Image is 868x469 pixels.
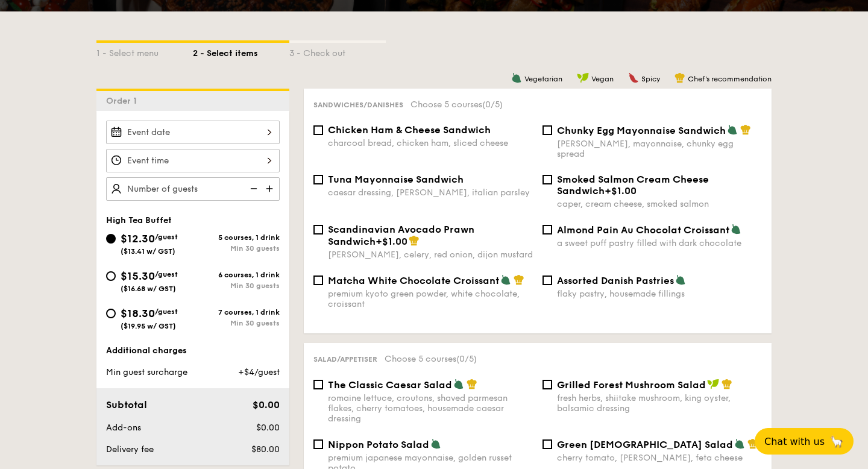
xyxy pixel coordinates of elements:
span: 🦙 [829,435,844,449]
span: +$1.00 [605,185,637,197]
div: Min 30 guests [193,244,280,253]
input: Tuna Mayonnaise Sandwichcaesar dressing, [PERSON_NAME], italian parsley [313,175,323,184]
span: Chat with us [764,436,825,447]
input: Green [DEMOGRAPHIC_DATA] Saladcherry tomato, [PERSON_NAME], feta cheese [542,439,552,449]
div: Min 30 guests [193,282,280,290]
div: caesar dressing, [PERSON_NAME], italian parsley [328,187,533,198]
span: Choose 5 courses [385,354,477,364]
input: Nippon Potato Saladpremium japanese mayonnaise, golden russet potato [313,439,323,449]
div: 3 - Check out [289,43,386,60]
div: 2 - Select items [193,43,289,60]
span: Chunky Egg Mayonnaise Sandwich [557,125,726,136]
span: Green [DEMOGRAPHIC_DATA] Salad [557,439,733,450]
img: icon-chef-hat.a58ddaea.svg [514,274,524,285]
span: Almond Pain Au Chocolat Croissant [557,224,729,236]
span: The Classic Caesar Salad [328,379,452,391]
button: Chat with us🦙 [755,428,854,455]
div: premium kyoto green powder, white chocolate, croissant [328,289,533,309]
span: Salad/Appetiser [313,355,377,364]
span: Grilled Forest Mushroom Salad [557,379,706,391]
input: $18.30/guest($19.95 w/ GST)7 courses, 1 drinkMin 30 guests [106,309,116,318]
span: (0/5) [456,354,477,364]
div: a sweet puff pastry filled with dark chocolate [557,238,762,248]
input: Assorted Danish Pastriesflaky pastry, housemade fillings [542,275,552,285]
img: icon-vegan.f8ff3823.svg [577,72,589,83]
div: 5 courses, 1 drink [193,233,280,242]
img: icon-vegetarian.fe4039eb.svg [453,379,464,389]
img: icon-vegetarian.fe4039eb.svg [675,274,686,285]
span: Delivery fee [106,444,154,455]
span: Matcha White Chocolate Croissant [328,275,499,286]
div: cherry tomato, [PERSON_NAME], feta cheese [557,453,762,463]
span: Chicken Ham & Cheese Sandwich [328,124,491,136]
div: Additional charges [106,345,280,357]
img: icon-vegetarian.fe4039eb.svg [500,274,511,285]
input: Event date [106,121,280,144]
img: icon-vegetarian.fe4039eb.svg [731,224,741,234]
input: $15.30/guest($16.68 w/ GST)6 courses, 1 drinkMin 30 guests [106,271,116,281]
div: [PERSON_NAME], mayonnaise, chunky egg spread [557,139,762,159]
img: icon-vegetarian.fe4039eb.svg [430,438,441,449]
div: 7 courses, 1 drink [193,308,280,316]
input: Scandinavian Avocado Prawn Sandwich+$1.00[PERSON_NAME], celery, red onion, dijon mustard [313,225,323,234]
span: Chef's recommendation [688,75,772,83]
span: Assorted Danish Pastries [557,275,674,286]
div: charcoal bread, chicken ham, sliced cheese [328,138,533,148]
span: Tuna Mayonnaise Sandwich [328,174,464,185]
div: 6 courses, 1 drink [193,271,280,279]
span: Choose 5 courses [410,99,503,110]
input: $12.30/guest($13.41 w/ GST)5 courses, 1 drinkMin 30 guests [106,234,116,244]
div: fresh herbs, shiitake mushroom, king oyster, balsamic dressing [557,393,762,414]
img: icon-chef-hat.a58ddaea.svg [409,235,420,246]
img: icon-vegetarian.fe4039eb.svg [727,124,738,135]
img: icon-chef-hat.a58ddaea.svg [747,438,758,449]
input: Matcha White Chocolate Croissantpremium kyoto green powder, white chocolate, croissant [313,275,323,285]
img: icon-chef-hat.a58ddaea.svg [467,379,477,389]
img: icon-chef-hat.a58ddaea.svg [740,124,751,135]
span: $80.00 [251,444,280,455]
input: The Classic Caesar Saladromaine lettuce, croutons, shaved parmesan flakes, cherry tomatoes, house... [313,380,323,389]
span: Order 1 [106,96,142,106]
span: +$1.00 [376,236,407,247]
span: ($13.41 w/ GST) [121,247,175,256]
div: [PERSON_NAME], celery, red onion, dijon mustard [328,250,533,260]
span: $15.30 [121,269,155,283]
span: Min guest surcharge [106,367,187,377]
div: caper, cream cheese, smoked salmon [557,199,762,209]
div: 1 - Select menu [96,43,193,60]
img: icon-vegan.f8ff3823.svg [707,379,719,389]
img: icon-add.58712e84.svg [262,177,280,200]
span: $18.30 [121,307,155,320]
input: Smoked Salmon Cream Cheese Sandwich+$1.00caper, cream cheese, smoked salmon [542,175,552,184]
input: Event time [106,149,280,172]
span: Vegetarian [524,75,562,83]
span: $0.00 [256,423,280,433]
span: $12.30 [121,232,155,245]
span: ($19.95 w/ GST) [121,322,176,330]
img: icon-vegetarian.fe4039eb.svg [511,72,522,83]
img: icon-chef-hat.a58ddaea.svg [675,72,685,83]
div: Min 30 guests [193,319,280,327]
span: (0/5) [482,99,503,110]
span: Nippon Potato Salad [328,439,429,450]
input: Chicken Ham & Cheese Sandwichcharcoal bread, chicken ham, sliced cheese [313,125,323,135]
img: icon-spicy.37a8142b.svg [628,72,639,83]
span: Vegan [591,75,614,83]
input: Number of guests [106,177,280,201]
span: ($16.68 w/ GST) [121,285,176,293]
span: High Tea Buffet [106,215,172,225]
img: icon-vegetarian.fe4039eb.svg [734,438,745,449]
span: Spicy [641,75,660,83]
span: /guest [155,270,178,279]
input: Grilled Forest Mushroom Saladfresh herbs, shiitake mushroom, king oyster, balsamic dressing [542,380,552,389]
img: icon-reduce.1d2dbef1.svg [244,177,262,200]
div: romaine lettuce, croutons, shaved parmesan flakes, cherry tomatoes, housemade caesar dressing [328,393,533,424]
input: Chunky Egg Mayonnaise Sandwich[PERSON_NAME], mayonnaise, chunky egg spread [542,125,552,135]
span: +$4/guest [238,367,280,377]
span: Subtotal [106,399,147,411]
span: $0.00 [253,399,280,411]
span: Sandwiches/Danishes [313,101,403,109]
span: /guest [155,307,178,316]
span: /guest [155,233,178,241]
input: Almond Pain Au Chocolat Croissanta sweet puff pastry filled with dark chocolate [542,225,552,234]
